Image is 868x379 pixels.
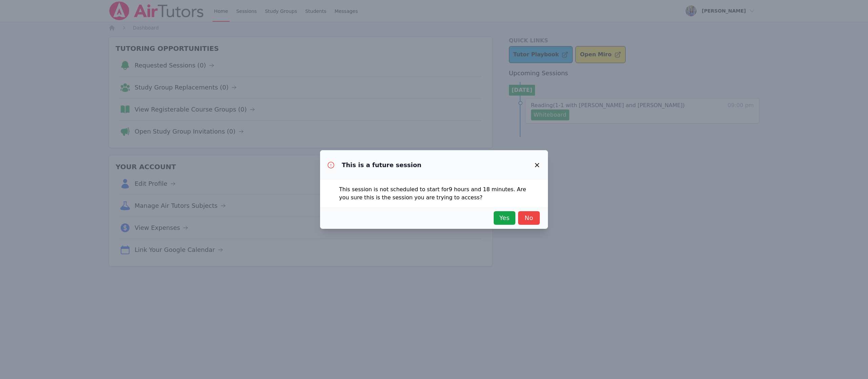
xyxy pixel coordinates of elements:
[339,185,529,202] p: This session is not scheduled to start for 9 hours and 18 minutes . Are you sure this is the sess...
[494,211,515,225] button: Yes
[497,213,512,223] span: Yes
[518,211,540,225] button: No
[521,213,536,223] span: No
[342,161,421,169] h3: This is a future session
